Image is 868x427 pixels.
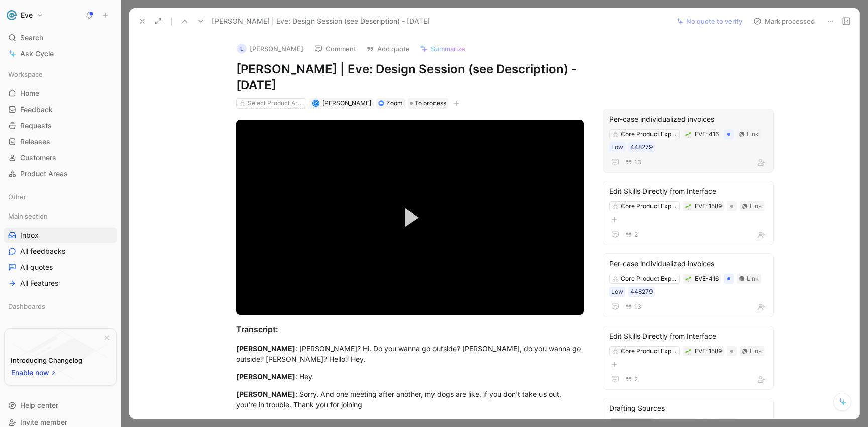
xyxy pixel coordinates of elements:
[630,142,653,152] div: 448279
[236,323,584,335] div: Transcript:
[634,304,641,310] span: 13
[20,169,68,179] span: Product Areas
[310,42,361,56] button: Comment
[8,211,48,221] span: Main section
[4,150,117,165] a: Customers
[362,42,414,56] button: Add quote
[4,244,117,259] a: All feedbacks
[8,301,45,311] span: Dashboards
[4,189,117,207] div: Other
[609,258,767,270] div: Per-case individualized invoices
[621,346,677,356] div: Core Product Experience
[232,41,308,56] button: L[PERSON_NAME]
[20,137,50,147] span: Releases
[623,301,643,312] button: 13
[4,67,117,82] div: Workspace
[236,389,584,410] div: : Sorry. And one meeting after another, my dogs are like, if you don't take us out, you're in tro...
[237,44,247,54] div: L
[236,61,584,93] h1: [PERSON_NAME] | Eve: Design Session (see Description) - [DATE]
[634,232,638,238] span: 2
[4,299,117,314] div: Dashboards
[212,15,430,27] span: [PERSON_NAME] | Eve: Design Session (see Description) - [DATE]
[685,132,691,138] img: 🌱
[4,260,117,275] a: All quotes
[248,98,304,109] div: Select Product Areas
[11,366,58,379] button: Enable now
[685,275,692,282] button: 🌱
[11,367,50,379] span: Enable now
[7,10,17,20] img: Eve
[4,299,117,317] div: Dashboards
[4,208,117,291] div: Main sectionInboxAll feedbacksAll quotesAll Features
[20,278,58,288] span: All Features
[623,229,640,240] button: 2
[236,371,584,382] div: : Hey.
[4,102,117,117] a: Feedback
[20,121,52,131] span: Requests
[20,88,39,98] span: Home
[4,46,117,61] a: Ask Cycle
[695,274,719,284] div: EVE-416
[634,159,641,165] span: 13
[4,8,46,22] button: EveEve
[20,32,43,44] span: Search
[4,208,117,224] div: Main section
[750,201,762,211] div: Link
[415,98,446,109] span: To process
[236,372,295,381] mark: [PERSON_NAME]
[695,346,722,356] div: EVE-1589
[695,129,719,139] div: EVE-416
[4,86,117,101] a: Home
[8,192,26,202] span: Other
[236,390,295,398] mark: [PERSON_NAME]
[236,120,584,315] div: Video Player
[623,374,640,385] button: 2
[386,98,403,109] div: Zoom
[685,348,692,355] button: 🌱
[630,287,653,297] div: 448279
[621,129,677,139] div: Core Product Experience
[621,274,677,284] div: Core Product Experience
[623,157,643,168] button: 13
[322,99,371,107] span: [PERSON_NAME]
[609,185,767,197] div: Edit Skills Directly from Interface
[695,201,722,211] div: EVE-1589
[747,274,759,284] div: Link
[20,230,39,240] span: Inbox
[4,166,117,181] a: Product Areas
[634,376,638,382] span: 2
[4,276,117,291] a: All Features
[747,129,759,139] div: Link
[20,153,56,163] span: Customers
[20,418,67,426] span: Invite member
[20,48,54,60] span: Ask Cycle
[431,44,465,53] span: Summarize
[4,118,117,133] a: Requests
[685,131,692,138] button: 🌱
[20,401,58,409] span: Help center
[8,69,43,79] span: Workspace
[4,134,117,149] a: Releases
[236,418,282,426] mark: Lindsay0503
[13,329,107,380] img: bg-BLZuj68n.svg
[415,42,470,56] button: Summarize
[11,354,82,366] div: Introducing Changelog
[685,203,692,210] button: 🌱
[611,287,623,297] div: Low
[750,346,762,356] div: Link
[20,262,53,272] span: All quotes
[408,98,448,109] div: To process
[621,201,677,211] div: Core Product Experience
[21,11,33,20] h1: Eve
[609,113,767,125] div: Per-case individualized invoices
[4,398,117,413] div: Help center
[4,30,117,45] div: Search
[313,100,318,106] div: P
[685,349,691,355] img: 🌱
[20,246,65,256] span: All feedbacks
[387,195,432,240] button: Play Video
